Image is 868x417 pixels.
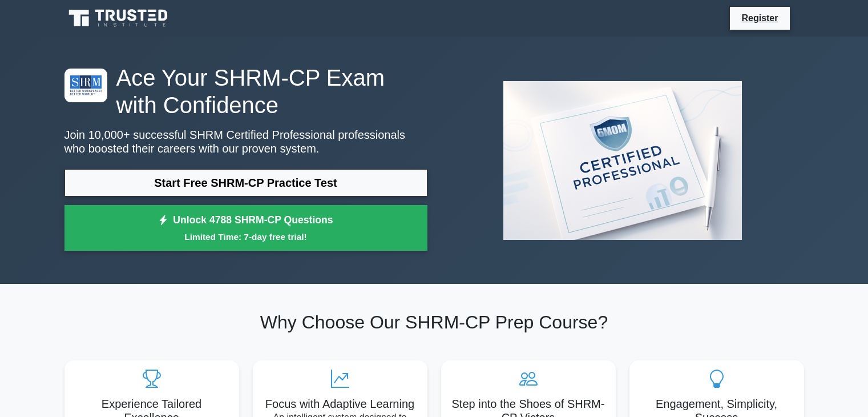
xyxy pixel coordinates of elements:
[79,230,413,243] small: Limited Time: 7-day free trial!
[64,128,427,155] p: Join 10,000+ successful SHRM Certified Professional professionals who boosted their careers with ...
[64,169,427,197] a: Start Free SHRM-CP Practice Test
[262,397,418,411] h5: Focus with Adaptive Learning
[64,205,427,251] a: Unlock 4788 SHRM-CP QuestionsLimited Time: 7-day free trial!
[64,64,427,119] h1: Ace Your SHRM-CP Exam with Confidence
[494,72,751,249] img: SHRM Certified Professional Preview
[64,311,804,333] h2: Why Choose Our SHRM-CP Prep Course?
[734,11,785,25] a: Register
